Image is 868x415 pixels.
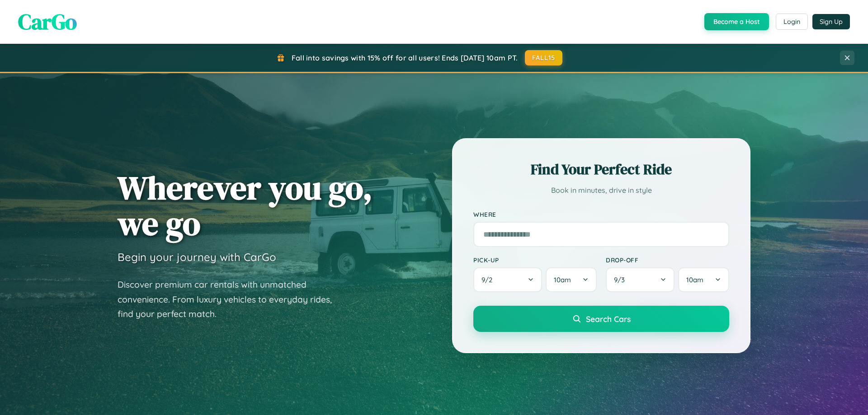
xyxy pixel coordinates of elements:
[525,50,563,65] button: FALL15
[473,184,729,197] p: Book in minutes, drive in style
[473,256,597,264] label: Pick-up
[678,267,729,292] button: 10am
[704,13,769,30] button: Become a Host
[554,275,571,284] span: 10am
[481,275,497,284] span: 9 / 2
[812,14,850,29] button: Sign Up
[118,250,276,264] h3: Begin your journey with CarGo
[473,159,729,179] h2: Find Your Perfect Ride
[586,314,631,324] span: Search Cars
[118,277,344,322] p: Discover premium car rentals with unmatched convenience. From luxury vehicles to everyday rides, ...
[606,267,675,292] button: 9/3
[686,275,703,284] span: 10am
[118,170,373,241] h1: Wherever you go, we go
[473,267,542,292] button: 9/2
[614,275,629,284] span: 9 / 3
[546,267,597,292] button: 10am
[473,210,729,218] label: Where
[606,256,729,264] label: Drop-off
[776,14,808,30] button: Login
[18,7,77,37] span: CarGo
[473,306,729,332] button: Search Cars
[292,53,518,62] span: Fall into savings with 15% off for all users! Ends [DATE] 10am PT.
